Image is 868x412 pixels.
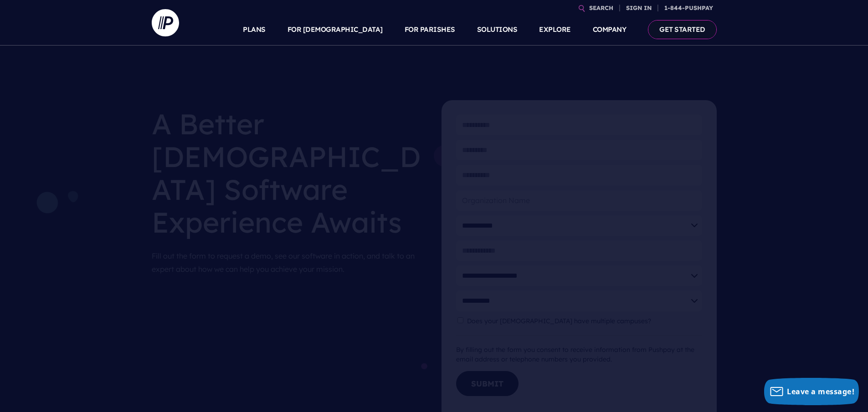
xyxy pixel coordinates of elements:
[764,378,859,405] button: Leave a message!
[648,20,717,39] a: GET STARTED
[243,14,266,46] a: PLANS
[288,14,383,46] a: FOR [DEMOGRAPHIC_DATA]
[405,14,455,46] a: FOR PARISHES
[593,14,627,46] a: COMPANY
[477,14,518,46] a: SOLUTIONS
[539,14,571,46] a: EXPLORE
[787,387,854,397] span: Leave a message!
